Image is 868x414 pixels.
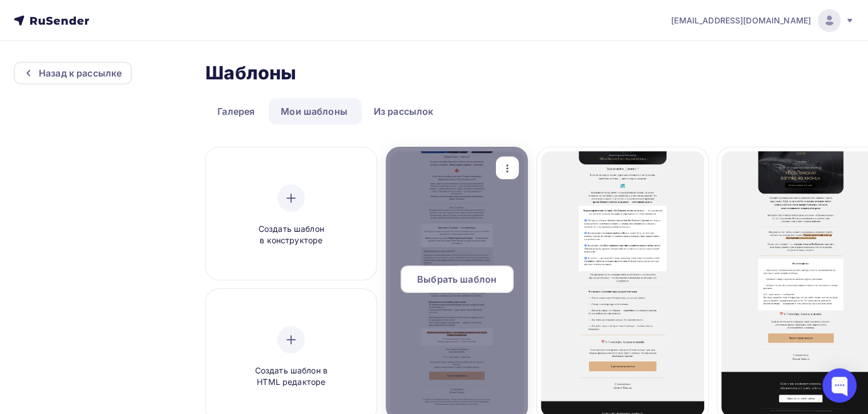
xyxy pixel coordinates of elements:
a: Галерея [205,98,267,124]
a: Мои шаблоны [269,98,360,124]
span: Выбрать шаблон [417,272,496,286]
div: Назад к рассылке [39,66,122,80]
h2: Шаблоны [205,62,296,85]
a: [EMAIL_ADDRESS][DOMAIN_NAME] [671,9,854,32]
span: Создать шаблон в HTML редакторе [237,365,345,388]
span: Создать шаблон в конструкторе [237,223,345,247]
span: [EMAIL_ADDRESS][DOMAIN_NAME] [671,15,811,26]
a: Из рассылок [362,98,446,124]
